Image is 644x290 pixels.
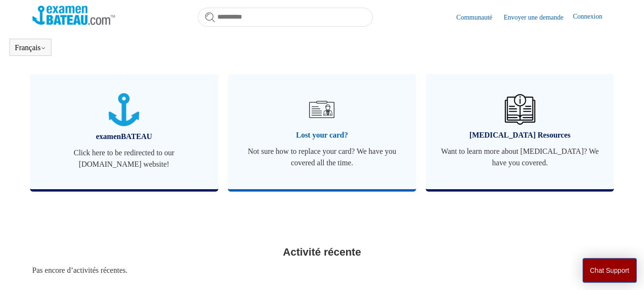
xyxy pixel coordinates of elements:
[228,74,416,189] a: Lost your card? Not sure how to replace your card? We have you covered all the time.
[198,8,373,27] input: Rechercher
[440,146,600,169] span: Want to learn more about [MEDICAL_DATA]? We have you covered.
[44,131,204,142] span: examenBATEAU
[32,265,612,276] div: Pas encore d’activités récentes.
[32,244,612,260] h2: Activité récente
[242,146,402,169] span: Not sure how to replace your card? We have you covered all the time.
[305,93,338,126] img: 01JRG6G4NA4NJ1BVG8MJM761YH
[30,74,218,189] a: examenBATEAU Click here to be redirected to our [DOMAIN_NAME] website!
[109,93,139,126] img: 01JTNN85WSQ5FQ6HNXPDSZ7SRA
[456,12,501,22] a: Communauté
[426,74,614,189] a: [MEDICAL_DATA] Resources Want to learn more about [MEDICAL_DATA]? We have you covered.
[583,258,637,283] button: Chat Support
[242,129,402,141] span: Lost your card?
[15,43,46,52] button: Français
[44,147,204,170] span: Click here to be redirected to our [DOMAIN_NAME] website!
[573,11,612,23] a: Connexion
[32,6,115,25] img: Page d’accueil du Centre d’aide Examen Bateau
[440,129,600,141] span: [MEDICAL_DATA] Resources
[504,12,573,22] a: Envoyer une demande
[505,94,535,125] img: 01JHREV2E6NG3DHE8VTG8QH796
